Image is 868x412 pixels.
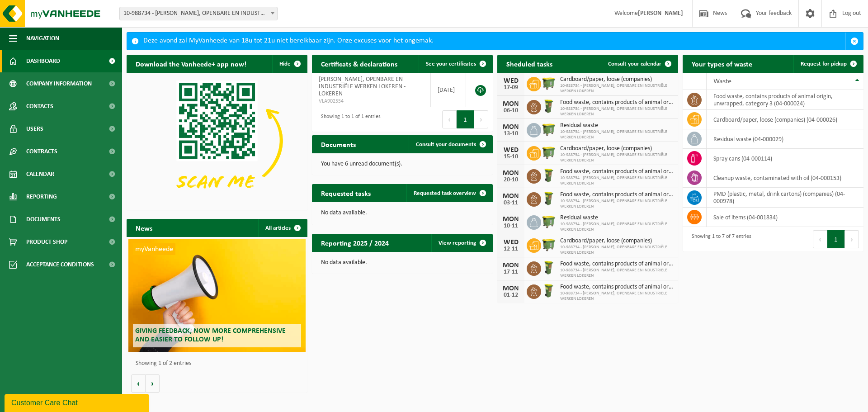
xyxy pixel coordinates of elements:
span: 10-988734 - [PERSON_NAME], OPENBARE EN INDUSTRIËLE WERKEN LOKEREN [560,199,674,209]
span: Food waste, contains products of animal origin, unwrapped, category 3 [560,99,674,106]
span: Reporting [26,185,57,208]
div: 06-10 [502,108,520,114]
span: Residual waste [560,214,674,222]
span: Contacts [26,95,53,118]
span: [PERSON_NAME], OPENBARE EN INDUSTRIËLE WERKEN LOKEREN - LOKEREN [319,76,406,97]
button: Next [474,110,488,128]
span: Contracts [26,140,57,163]
div: 01-12 [502,292,520,298]
div: WED [502,147,520,154]
p: No data available. [321,260,484,266]
span: Dashboard [26,50,60,72]
a: myVanheede Giving feedback, now more comprehensive and easier to follow up! [128,239,306,352]
span: 10-988734 - [PERSON_NAME], OPENBARE EN INDUSTRIËLE WERKEN LOKEREN [560,245,674,256]
td: PMD (plastic, metal, drink cartons) (companies) (04-000978) [707,188,863,208]
td: sale of items (04-001834) [707,208,863,227]
img: WB-1100-HPE-GN-50 [541,214,557,229]
img: WB-1100-HPE-GN-50 [541,76,557,91]
button: 1 [457,110,474,128]
div: MON [502,285,520,292]
span: Company information [26,72,92,95]
div: 10-11 [502,223,520,229]
td: spray cans (04-000114) [707,149,863,168]
td: cleanup waste, contaminated with oil (04-000153) [707,168,863,188]
img: WB-0060-HPE-GN-50 [541,260,557,275]
span: Hide [279,61,291,67]
h2: Certificats & declarations [312,55,406,72]
td: cardboard/paper, loose (companies) (04-000026) [707,110,863,129]
span: Cardboard/paper, loose (companies) [560,237,674,245]
button: Hide [272,55,307,73]
span: Cardboard/paper, loose (companies) [560,76,674,83]
h2: Reporting 2025 / 2024 [312,234,398,251]
div: Deze avond zal MyVanheede van 18u tot 21u niet bereikbaar zijn. Onze excuses voor het ongemak. [143,33,845,50]
span: Food waste, contains products of animal origin, unwrapped, category 3 [560,168,674,175]
img: WB-0060-HPE-GN-50 [541,283,557,298]
div: 12-11 [502,246,520,252]
iframe: chat widget [5,392,151,412]
a: See your certificates [419,55,492,73]
span: Product Shop [26,231,67,253]
div: 20-10 [502,177,520,183]
span: Users [26,118,43,140]
div: WED [502,239,520,246]
a: All articles [258,219,307,237]
td: residual waste (04-000029) [707,129,863,149]
span: myVanheede [133,243,175,255]
td: [DATE] [431,73,466,107]
img: WB-1100-HPE-GN-50 [541,237,557,252]
span: Consult your calendar [608,61,661,67]
img: WB-1100-HPE-GN-50 [541,122,557,137]
button: Previous [813,230,827,248]
h2: Your types of waste [683,55,761,72]
span: Waste [713,78,731,85]
button: Volgende [146,374,160,393]
img: WB-0060-HPE-GN-50 [541,99,557,114]
h2: Download the Vanheede+ app now! [127,55,255,72]
a: Consult your calendar [601,55,677,73]
div: MON [502,100,520,108]
div: MON [502,216,520,223]
button: Next [845,230,859,248]
a: View reporting [431,234,492,252]
span: Acceptance conditions [26,253,94,276]
h2: Documents [312,135,365,153]
span: See your certificates [426,61,476,67]
span: Residual waste [560,122,674,129]
div: MON [502,123,520,131]
div: Showing 1 to 7 of 7 entries [687,229,751,249]
a: Request for pickup [793,55,863,73]
div: Showing 1 to 1 of 1 entries [316,109,381,129]
span: Food waste, contains products of animal origin, unwrapped, category 3 [560,284,674,291]
button: Previous [442,110,457,128]
span: Food waste, contains products of animal origin, unwrapped, category 3 [560,260,674,268]
h2: News [127,219,161,237]
span: Documents [26,208,61,231]
div: MON [502,262,520,269]
span: 10-988734 - [PERSON_NAME], OPENBARE EN INDUSTRIËLE WERKEN LOKEREN [560,83,674,94]
span: 10-988734 - [PERSON_NAME], OPENBARE EN INDUSTRIËLE WERKEN LOKEREN [560,222,674,232]
span: 10-988734 - [PERSON_NAME], OPENBARE EN INDUSTRIËLE WERKEN LOKEREN [560,106,674,117]
span: 10-988734 - [PERSON_NAME], OPENBARE EN INDUSTRIËLE WERKEN LOKEREN [560,129,674,140]
p: Showing 1 of 2 entries [136,360,303,367]
div: 15-10 [502,154,520,160]
span: Request for pickup [801,61,847,67]
a: Requested task overview [406,184,492,202]
strong: [PERSON_NAME] [638,10,683,17]
img: WB-0060-HPE-GN-50 [541,191,557,206]
p: You have 6 unread document(s). [321,161,484,167]
h2: Sheduled tasks [497,55,561,72]
span: Requested task overview [414,190,476,196]
span: 10-988734 - [PERSON_NAME], OPENBARE EN INDUSTRIËLE WERKEN LOKEREN [560,152,674,163]
span: Giving feedback, now more comprehensive and easier to follow up! [135,327,286,343]
div: 13-10 [502,131,520,137]
img: Download de VHEPlus App [127,73,307,208]
span: Calendar [26,163,54,185]
span: 10-988734 - [PERSON_NAME], OPENBARE EN INDUSTRIËLE WERKEN LOKEREN [560,175,674,186]
span: Consult your documents [416,142,476,147]
span: 10-988734 - VICTOR PEETERS, OPENBARE EN INDUSTRIËLE WERKEN LOKEREN - LOKEREN [120,7,277,20]
span: Food waste, contains products of animal origin, unwrapped, category 3 [560,191,674,199]
button: 1 [827,230,845,248]
span: 10-988734 - [PERSON_NAME], OPENBARE EN INDUSTRIËLE WERKEN LOKEREN [560,268,674,279]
